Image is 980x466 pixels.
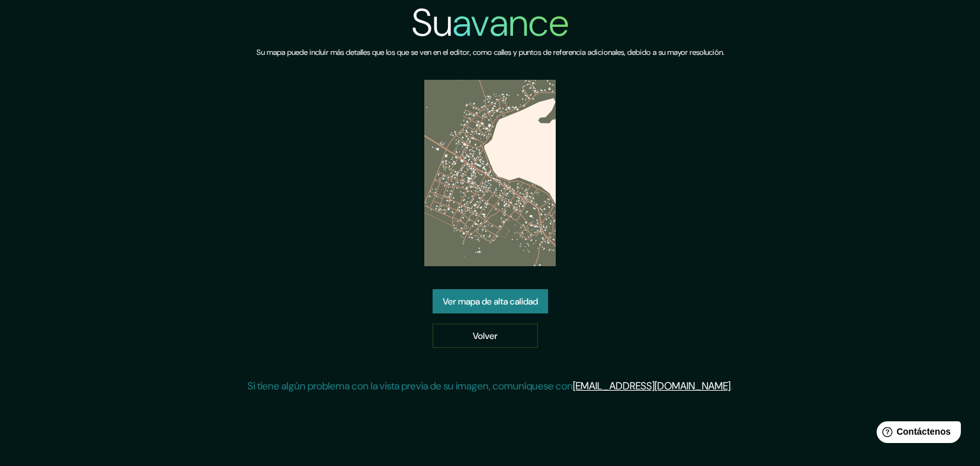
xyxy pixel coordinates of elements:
font: . [731,379,732,393]
font: Su mapa puede incluir más detalles que los que se ven en el editor, como calles y puntos de refer... [256,47,724,57]
font: Si tiene algún problema con la vista previa de su imagen, comuníquese con [248,379,573,393]
font: Ver mapa de alta calidad [443,296,538,307]
a: Ver mapa de alta calidad [433,289,548,313]
a: Volver [433,324,538,348]
font: Volver [473,330,498,342]
img: vista previa del mapa creado [424,80,556,266]
a: [EMAIL_ADDRESS][DOMAIN_NAME] [573,379,731,393]
iframe: Lanzador de widgets de ayuda [866,416,966,452]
